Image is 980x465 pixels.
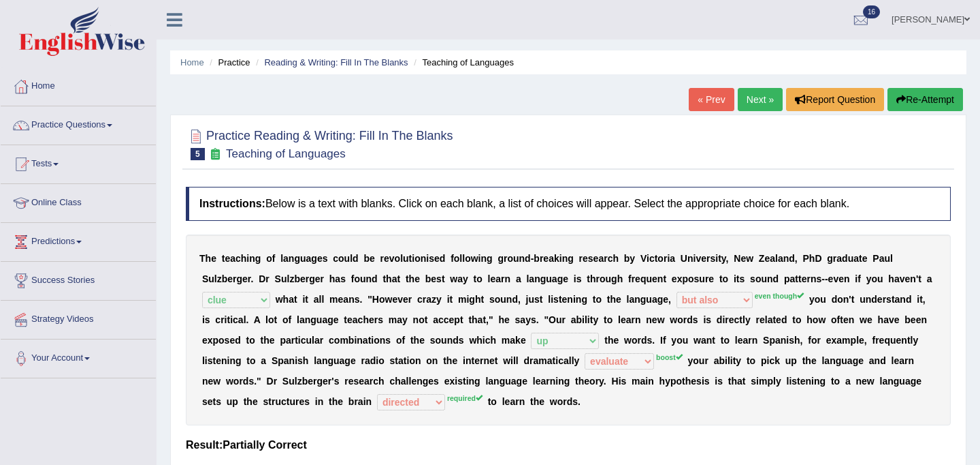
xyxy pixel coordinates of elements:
[778,253,783,264] b: a
[249,253,255,264] b: n
[877,273,883,284] b: u
[598,253,604,264] b: a
[809,253,815,264] b: h
[355,294,360,305] b: s
[647,253,649,264] b: i
[425,273,431,284] b: b
[372,294,379,305] b: H
[554,253,559,264] b: k
[409,273,415,284] b: h
[429,253,434,264] b: s
[811,273,817,284] b: n
[630,253,635,264] b: y
[635,273,640,284] b: e
[436,273,442,284] b: s
[795,253,798,264] b: ,
[755,292,804,300] sup: even though
[723,273,729,284] b: o
[266,253,272,264] b: o
[199,253,206,264] b: T
[694,273,700,284] b: s
[866,273,872,284] b: y
[740,273,745,284] b: s
[242,273,248,284] b: e
[740,253,746,264] b: e
[764,253,770,264] b: e
[649,253,655,264] b: c
[384,253,389,264] b: e
[677,273,683,284] b: x
[632,273,635,284] b: r
[180,57,204,67] a: Home
[576,273,582,284] b: s
[317,253,323,264] b: e
[746,253,753,264] b: w
[397,294,403,305] b: v
[372,273,378,284] b: d
[833,253,836,264] b: r
[488,273,491,284] b: l
[294,273,300,284] b: b
[497,253,504,264] b: g
[825,273,828,284] b: -
[214,273,217,284] b: l
[389,253,395,264] b: v
[206,56,250,69] li: Practice
[272,253,276,264] b: f
[617,273,623,284] b: h
[862,253,868,264] b: e
[672,273,677,284] b: e
[687,253,693,264] b: n
[786,88,884,111] button: Report Question
[833,273,838,284] b: v
[309,273,315,284] b: g
[474,273,477,284] b: t
[905,273,911,284] b: e
[191,148,205,160] span: 5
[329,294,338,305] b: m
[395,253,401,264] b: o
[699,273,705,284] b: u
[426,253,429,264] b: i
[225,253,230,264] b: e
[836,253,842,264] b: a
[1,184,156,218] a: Online Class
[333,253,338,264] b: c
[534,253,540,264] b: b
[233,273,236,284] b: r
[251,273,254,284] b: .
[559,253,562,264] b: i
[348,294,355,305] b: n
[421,253,427,264] b: n
[593,253,599,264] b: e
[507,253,513,264] b: o
[767,273,773,284] b: n
[403,294,408,305] b: e
[487,253,493,264] b: g
[281,273,287,284] b: u
[525,253,531,264] b: d
[306,273,309,284] b: r
[562,253,568,264] b: n
[211,253,216,264] b: e
[412,253,414,264] b: i
[300,253,306,264] b: u
[300,273,306,284] b: e
[1,223,156,257] a: Predictions
[382,273,386,284] b: t
[628,273,632,284] b: f
[186,187,951,221] h4: Below is a text with blanks. Click on each blank, a list of choices will appear. Select the appro...
[872,253,879,264] b: P
[289,294,294,305] b: a
[579,253,583,264] b: r
[540,253,543,264] b: r
[543,253,549,264] b: e
[855,273,857,284] b: i
[588,253,593,264] b: s
[280,253,283,264] b: l
[222,253,225,264] b: t
[652,273,657,284] b: e
[217,273,222,284] b: z
[624,253,630,264] b: b
[1,145,156,179] a: Tests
